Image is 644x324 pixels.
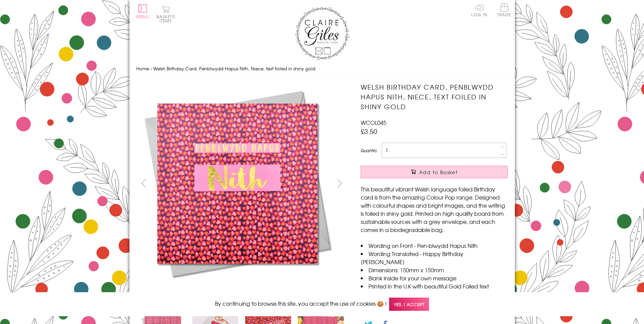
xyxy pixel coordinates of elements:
[361,274,508,282] li: Blank inside for your own message
[471,3,487,17] a: Log In
[361,185,508,234] p: This beautiful vibrant Welsh language foiled Birthday card is from the amazing Colour Pop range. ...
[361,166,508,178] button: Add to Basket
[136,14,149,20] span: Menu
[160,14,175,24] span: 0 items
[361,118,386,126] span: WCOL045
[361,282,508,290] li: Printed in the U.K with beautiful Gold Foiled text
[347,82,550,285] img: Welsh Birthday Card, Penblwydd Hapus Nith, Niece, text foiled in shiny gold
[136,65,149,72] a: Home
[136,176,151,191] button: prev
[361,147,377,154] label: Quantity
[419,169,458,176] span: Add to Basket
[153,65,315,72] span: Welsh Birthday Card, Penblwydd Hapus Nith, Niece, text foiled in shiny gold
[361,126,377,136] span: £3.50
[332,176,347,191] button: next
[361,266,508,274] li: Dimensions: 150mm x 150mm
[136,4,149,19] button: Menu
[361,82,508,111] h1: Welsh Birthday Card, Penblwydd Hapus Nith, Niece, text foiled in shiny gold
[157,5,175,23] button: Basket0 items
[497,3,511,17] span: Trade
[136,62,508,76] nav: breadcrumbs
[150,65,152,72] span: ›
[361,290,508,298] li: Comes cello wrapped in Compostable bag
[497,3,511,18] a: Trade
[389,298,429,311] span: Yes, I accept
[136,82,339,285] img: Welsh Birthday Card, Penblwydd Hapus Nith, Niece, text foiled in shiny gold
[295,7,349,60] img: Claire Giles Greetings Cards
[361,250,508,266] li: Wording Translated - Happy Birthday [PERSON_NAME]
[361,241,508,250] li: Wording on Front - Pen-blwydd Hapus Nith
